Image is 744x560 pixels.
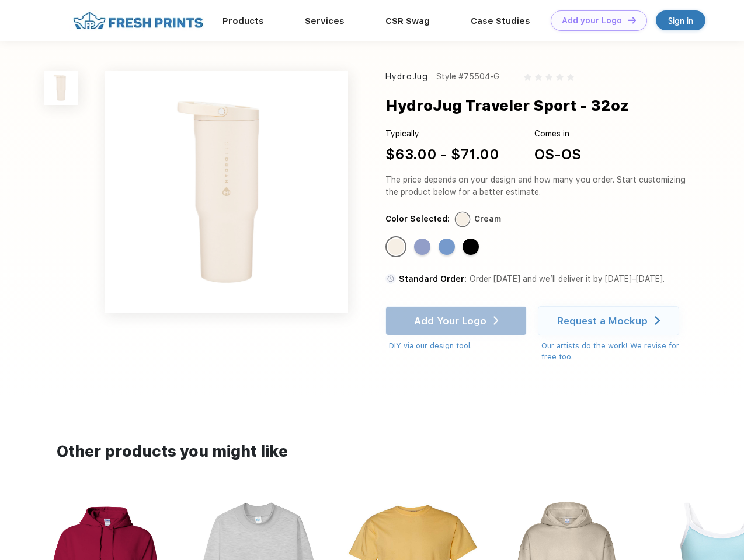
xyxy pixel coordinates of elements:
[399,274,467,283] span: Standard Order:
[656,10,705,30] a: Sign in
[524,73,531,80] img: gray_star.svg
[385,128,499,140] div: Typically
[385,144,499,165] div: $63.00 - $71.00
[105,71,348,313] img: func=resize&h=640
[470,274,665,283] span: Order [DATE] and we’ll deliver it by [DATE]–[DATE].
[534,144,581,165] div: OS-OS
[545,73,552,80] img: gray_star.svg
[385,71,428,83] div: HydroJug
[57,440,687,463] div: Other products you might like
[439,239,455,255] div: Light Blue
[44,71,78,105] img: func=resize&h=100
[535,73,542,80] img: gray_star.svg
[474,213,501,225] div: Cream
[222,16,264,26] a: Products
[541,340,690,363] div: Our artists do the work! We revise for free too.
[385,94,629,117] div: HydroJug Traveler Sport - 32oz
[436,71,499,83] div: Style #75504-G
[556,73,563,80] img: gray_star.svg
[389,340,527,352] div: DIY via our design tool.
[567,73,574,80] img: gray_star.svg
[414,239,430,255] div: Peri
[655,316,660,325] img: white arrow
[69,10,207,31] img: fo%20logo%202.webp
[557,315,648,327] div: Request a Mockup
[385,174,690,198] div: The price depends on your design and how many you order. Start customizing the product below for ...
[534,128,581,140] div: Comes in
[388,239,404,255] div: Cream
[385,213,450,225] div: Color Selected:
[668,14,693,27] div: Sign in
[463,239,479,255] div: Black
[562,16,622,26] div: Add your Logo
[628,17,636,23] img: DT
[385,274,396,284] img: standard order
